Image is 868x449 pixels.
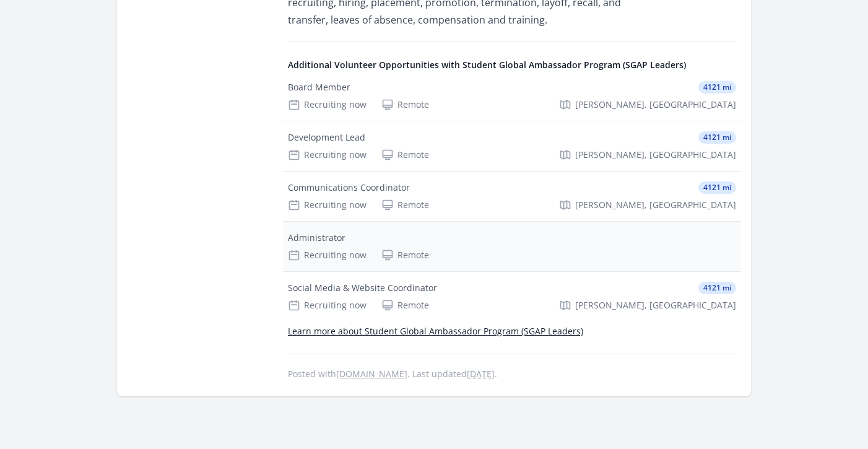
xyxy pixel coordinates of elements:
div: Social Media & Website Coordinator [288,282,437,294]
span: 4121 mi [698,181,736,194]
div: Development Lead [288,131,365,144]
div: Communications Coordinator [288,181,410,194]
div: Recruiting now [288,98,367,111]
a: Social Media & Website Coordinator 4121 mi Recruiting now Remote [PERSON_NAME], [GEOGRAPHIC_DATA] [283,272,741,321]
span: [PERSON_NAME], [GEOGRAPHIC_DATA] [575,299,736,312]
a: Administrator Recruiting now Remote [283,222,741,271]
a: Board Member 4121 mi Recruiting now Remote [PERSON_NAME], [GEOGRAPHIC_DATA] [283,71,741,121]
span: [PERSON_NAME], [GEOGRAPHIC_DATA] [575,199,736,211]
a: Development Lead 4121 mi Recruiting now Remote [PERSON_NAME], [GEOGRAPHIC_DATA] [283,121,741,171]
a: Learn more about Student Global Ambassador Program (SGAP Leaders) [288,325,583,337]
div: Board Member [288,81,350,94]
div: Recruiting now [288,249,367,261]
span: [PERSON_NAME], [GEOGRAPHIC_DATA] [575,149,736,161]
div: Recruiting now [288,199,367,211]
div: Remote [381,249,429,261]
span: 4121 mi [698,131,736,144]
span: 4121 mi [698,81,736,94]
div: Recruiting now [288,299,367,312]
span: [PERSON_NAME], [GEOGRAPHIC_DATA] [575,98,736,111]
p: Posted with . Last updated . [288,369,736,379]
div: Remote [381,98,429,111]
div: Recruiting now [288,149,367,161]
h4: Additional Volunteer Opportunities with Student Global Ambassador Program (SGAP Leaders) [288,59,736,71]
div: Remote [381,299,429,312]
abbr: Tue, Apr 8, 2025 3:53 AM [467,368,495,380]
a: [DOMAIN_NAME] [336,368,407,380]
a: Communications Coordinator 4121 mi Recruiting now Remote [PERSON_NAME], [GEOGRAPHIC_DATA] [283,172,741,221]
div: Remote [381,199,429,211]
div: Administrator [288,232,345,244]
div: Remote [381,149,429,161]
span: 4121 mi [698,282,736,294]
